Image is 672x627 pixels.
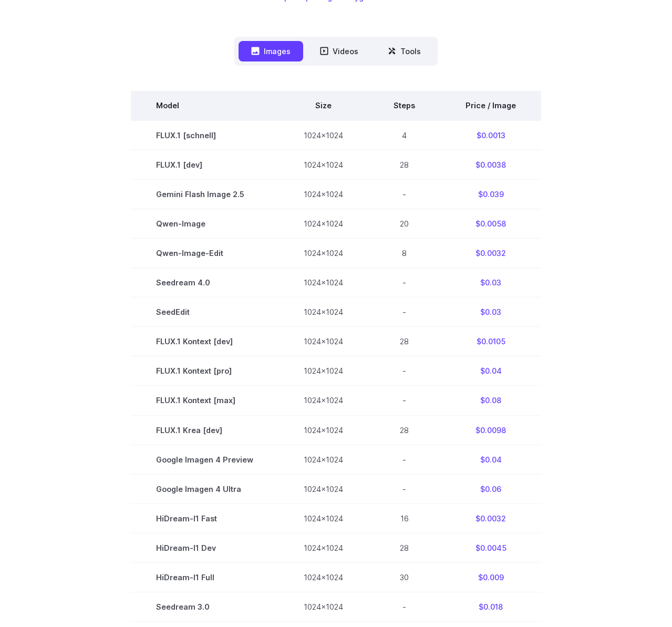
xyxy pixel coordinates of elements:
[131,209,278,239] td: Qwen-Image
[131,91,278,120] th: Model
[131,120,278,150] td: FLUX.1 [schnell]
[131,415,278,445] td: FLUX.1 Krea [dev]
[440,533,541,562] td: $0.0045
[368,327,440,356] td: 28
[131,297,278,327] td: SeedEdit
[278,415,368,445] td: 1024x1024
[440,415,541,445] td: $0.0098
[278,503,368,533] td: 1024x1024
[368,503,440,533] td: 16
[368,386,440,415] td: -
[368,356,440,386] td: -
[440,386,541,415] td: $0.08
[131,474,278,503] td: Google Imagen 4 Ultra
[278,239,368,268] td: 1024x1024
[278,474,368,503] td: 1024x1024
[131,592,278,621] td: Seedream 3.0
[278,91,368,120] th: Size
[440,91,541,120] th: Price / Image
[368,150,440,180] td: 28
[278,592,368,621] td: 1024x1024
[278,445,368,474] td: 1024x1024
[440,150,541,180] td: $0.0038
[278,297,368,327] td: 1024x1024
[278,150,368,180] td: 1024x1024
[278,356,368,386] td: 1024x1024
[131,327,278,356] td: FLUX.1 Kontext [dev]
[278,562,368,592] td: 1024x1024
[368,91,440,120] th: Steps
[278,180,368,209] td: 1024x1024
[278,327,368,356] td: 1024x1024
[239,41,303,61] button: Images
[368,180,440,209] td: -
[440,445,541,474] td: $0.04
[440,180,541,209] td: $0.039
[131,268,278,297] td: Seedream 4.0
[440,592,541,621] td: $0.018
[131,503,278,533] td: HiDream-I1 Fast
[368,415,440,445] td: 28
[440,268,541,297] td: $0.03
[368,268,440,297] td: -
[440,239,541,268] td: $0.0032
[131,445,278,474] td: Google Imagen 4 Preview
[440,327,541,356] td: $0.0105
[368,562,440,592] td: 30
[278,209,368,239] td: 1024x1024
[307,41,371,61] button: Videos
[131,239,278,268] td: Qwen-Image-Edit
[131,562,278,592] td: HiDream-I1 Full
[440,356,541,386] td: $0.04
[368,592,440,621] td: -
[131,386,278,415] td: FLUX.1 Kontext [max]
[440,209,541,239] td: $0.0058
[278,268,368,297] td: 1024x1024
[156,188,253,200] span: Gemini Flash Image 2.5
[440,474,541,503] td: $0.06
[440,120,541,150] td: $0.0013
[440,562,541,592] td: $0.009
[131,356,278,386] td: FLUX.1 Kontext [pro]
[278,120,368,150] td: 1024x1024
[368,120,440,150] td: 4
[368,474,440,503] td: -
[131,533,278,562] td: HiDream-I1 Dev
[131,150,278,180] td: FLUX.1 [dev]
[278,386,368,415] td: 1024x1024
[368,297,440,327] td: -
[440,503,541,533] td: $0.0032
[440,297,541,327] td: $0.03
[278,533,368,562] td: 1024x1024
[368,239,440,268] td: 8
[368,209,440,239] td: 20
[368,533,440,562] td: 28
[368,445,440,474] td: -
[375,41,433,61] button: Tools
